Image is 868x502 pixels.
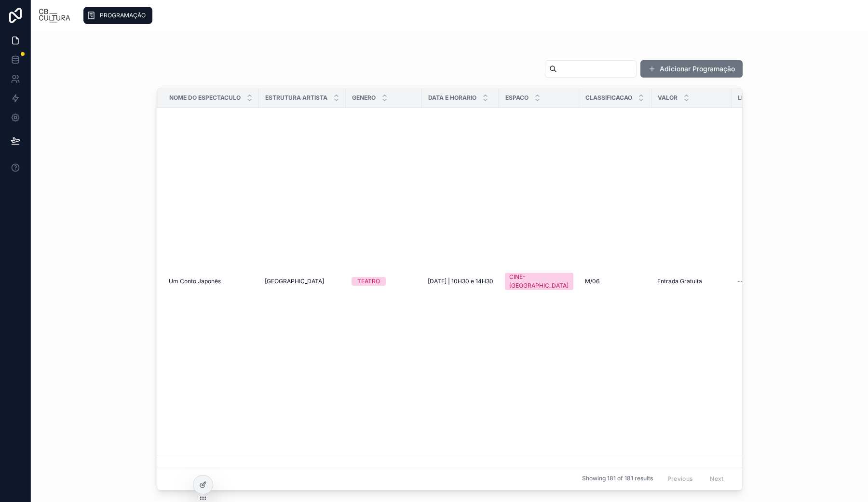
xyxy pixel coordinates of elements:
span: [GEOGRAPHIC_DATA] [265,277,324,285]
span: Classificacao [585,94,632,102]
span: -- [737,277,743,285]
a: PROGRAMAÇÃO [83,7,152,24]
span: Valor [658,94,678,102]
img: App logo [39,8,71,23]
span: Genero [352,94,376,102]
span: Nome Do Espectaculo [169,94,241,102]
div: TEATRO [357,277,380,286]
span: Data E Horario [428,94,476,102]
a: Entrada Gratuita [657,277,726,285]
a: [GEOGRAPHIC_DATA] [265,277,340,285]
button: Adicionar Programação [640,60,743,78]
a: Um Conto Japonês [169,277,253,285]
a: TEATRO [352,277,416,286]
a: M/06 [585,277,646,285]
span: Showing 181 of 181 results [582,475,653,483]
span: Espaco [505,94,529,102]
span: Estrutura Artista [265,94,327,102]
a: CINE-[GEOGRAPHIC_DATA] [505,273,573,290]
div: scrollable content [79,5,860,26]
span: Um Conto Japonês [169,277,221,285]
span: Entrada Gratuita [657,277,702,285]
span: M/06 [585,277,599,285]
div: CINE-[GEOGRAPHIC_DATA] [509,273,569,290]
a: [DATE] | 10H30 e 14H30 [428,277,493,285]
span: Link Bilheteira [738,94,786,102]
span: PROGRAMAÇÃO [100,12,146,19]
